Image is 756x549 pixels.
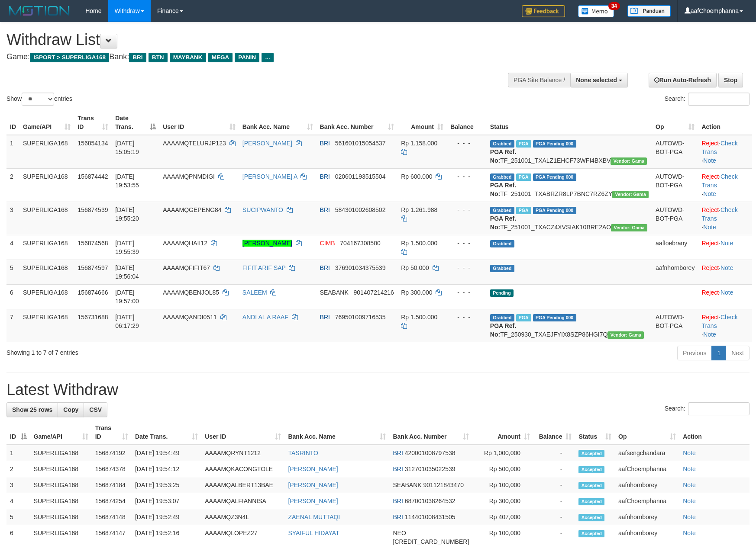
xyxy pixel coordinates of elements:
[159,110,239,135] th: User ID: activate to sort column ascending
[242,140,292,147] a: [PERSON_NAME]
[6,260,19,284] td: 5
[701,206,737,222] a: Check Trans
[22,93,54,106] select: Showentries
[335,140,386,147] span: Copy 561601015054537 to clipboard
[575,420,615,445] th: Status: activate to sort column ascending
[132,477,201,493] td: [DATE] 19:53:25
[533,509,575,525] td: -
[703,190,716,197] a: Note
[490,207,514,214] span: Grabbed
[698,309,752,342] td: · ·
[288,466,338,472] a: [PERSON_NAME]
[288,449,318,456] a: TASRINTO
[516,207,531,214] span: Marked by aafsengchandara
[6,135,19,169] td: 1
[401,289,432,296] span: Rp 300.000
[490,173,514,181] span: Grabbed
[6,31,495,48] h1: Withdraw List
[652,309,698,342] td: AUTOWD-BOT-PGA
[450,139,483,148] div: - - -
[320,240,335,247] span: CIMB
[533,173,576,181] span: PGA Pending
[163,314,217,321] span: AAAAMQANDI0511
[6,110,19,135] th: ID
[652,168,698,202] td: AUTOWD-BOT-PGA
[516,314,531,321] span: Marked by aafromsomean
[201,420,284,445] th: User ID: activate to sort column ascending
[320,206,330,213] span: BRI
[6,53,495,61] h4: Game: Bank:
[533,420,575,445] th: Balance: activate to sort column ascending
[611,224,647,231] span: Vendor URL: https://trx31.1velocity.biz
[335,314,386,321] span: Copy 769501009716535 to clipboard
[533,493,575,509] td: -
[19,168,74,202] td: SUPERLIGA168
[447,110,487,135] th: Balance
[533,445,575,461] td: -
[615,493,679,509] td: aafChoemphanna
[397,110,447,135] th: Amount: activate to sort column ascending
[19,309,74,342] td: SUPERLIGA168
[132,509,201,525] td: [DATE] 19:52:49
[665,93,750,106] label: Search:
[665,402,750,415] label: Search:
[201,477,284,493] td: AAAAMQALBERT13BAE
[320,289,349,296] span: SEABANK
[30,53,109,62] span: ISPORT > SUPERLIGA168
[320,173,330,180] span: BRI
[84,402,107,417] a: CSV
[6,509,30,525] td: 5
[6,309,19,342] td: 7
[92,461,132,477] td: 156874378
[58,402,84,417] a: Copy
[487,202,652,235] td: TF_251001_TXACZ4XVSIAK10BRE2AO
[698,202,752,235] td: · ·
[242,314,288,321] a: ANDI AL A RAAF
[12,406,52,413] span: Show 25 rows
[533,461,575,477] td: -
[6,284,19,309] td: 6
[340,240,380,247] span: Copy 704167308500 to clipboard
[30,493,92,509] td: SUPERLIGA168
[490,148,516,164] b: PGA Ref. No:
[472,420,533,445] th: Amount: activate to sort column ascending
[393,466,403,472] span: BRI
[6,402,58,417] a: Show 25 rows
[533,477,575,493] td: -
[401,206,437,213] span: Rp 1.261.988
[242,206,283,213] a: SUCIPWANTO
[703,331,716,338] a: Note
[78,314,108,321] span: 156731688
[578,498,604,505] span: Accepted
[335,206,386,213] span: Copy 584301002608502 to clipboard
[578,5,614,17] img: Button%20Memo.svg
[92,445,132,461] td: 156874192
[78,289,108,296] span: 156874666
[129,53,146,62] span: BRI
[389,420,472,445] th: Bank Acc. Number: activate to sort column ascending
[450,313,483,321] div: - - -
[288,530,339,536] a: SYAIFUL HIDAYAT
[607,331,644,339] span: Vendor URL: https://trx31.1velocity.biz
[19,260,74,284] td: SUPERLIGA168
[608,2,620,10] span: 34
[393,538,469,545] span: Copy 5859459223534313 to clipboard
[720,289,733,296] a: Note
[688,93,750,106] input: Search:
[262,53,273,62] span: ...
[78,240,108,247] span: 156874568
[472,445,533,461] td: Rp 1,000,000
[450,239,483,247] div: - - -
[163,173,215,180] span: AAAAMQPNMDIGI
[490,182,516,197] b: PGA Ref. No:
[112,110,159,135] th: Date Trans.: activate to sort column descending
[450,205,483,214] div: - - -
[487,309,652,342] td: TF_250930_TXAEJFYIX8SZP86HGI7Q
[652,235,698,260] td: aafloebrany
[401,240,437,247] span: Rp 1.500.000
[701,206,719,213] a: Reject
[320,314,330,321] span: BRI
[78,140,108,147] span: 156854134
[30,509,92,525] td: SUPERLIGA168
[683,530,696,536] a: Note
